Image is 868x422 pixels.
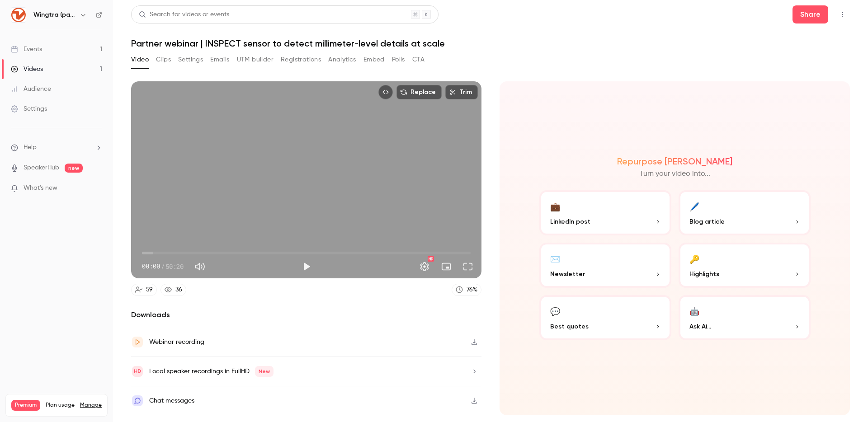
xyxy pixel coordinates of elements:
span: Blog article [689,217,725,226]
button: Clips [156,52,171,67]
span: Newsletter [550,269,585,279]
span: Ask Ai... [689,322,711,331]
span: 50:20 [165,262,184,271]
div: 🖊️ [689,199,699,213]
button: CTA [412,52,425,67]
button: Top Bar Actions [835,7,850,22]
span: Plan usage [46,402,75,409]
div: 76 % [467,285,477,295]
div: Settings [11,104,47,113]
span: Premium [11,400,40,411]
button: Analytics [328,52,356,67]
div: 💬 [550,304,560,318]
button: 🖊️Blog article [679,190,811,235]
div: 💼 [550,199,560,213]
button: Polls [392,52,405,67]
span: Help [24,143,37,152]
p: Turn your video into... [640,169,710,179]
button: Play [297,258,316,276]
h6: Wingtra (partners) [33,10,76,19]
div: 🤖 [689,304,699,318]
button: 💼LinkedIn post [539,190,671,235]
span: / [161,262,165,271]
span: What's new [24,183,57,193]
div: Videos [11,65,43,74]
button: Full screen [459,258,477,276]
button: Share [793,5,828,23]
a: SpeakerHub [24,163,59,173]
span: 00:00 [142,262,160,271]
span: Best quotes [550,322,589,331]
div: Search for videos or events [139,10,229,19]
span: LinkedIn post [550,217,590,226]
a: 59 [131,284,157,296]
h2: Repurpose [PERSON_NAME] [617,156,732,167]
img: Wingtra (partners) [11,8,26,22]
button: Trim [445,85,478,99]
button: Replace [396,85,442,99]
button: Settings [178,52,203,67]
div: Webinar recording [149,337,204,347]
div: ✉️ [550,252,560,266]
li: help-dropdown-opener [11,143,102,152]
div: 59 [146,285,153,295]
div: 00:00 [142,262,184,271]
button: 💬Best quotes [539,295,671,340]
div: Audience [11,84,51,94]
button: ✉️Newsletter [539,243,671,288]
div: Chat messages [149,395,194,406]
div: Events [11,45,42,54]
div: HD [428,256,434,262]
h2: Downloads [131,309,481,320]
button: Mute [191,258,209,276]
button: Video [131,52,149,67]
h1: Partner webinar | INSPECT sensor to detect millimeter-level details at scale [131,38,850,49]
span: new [65,164,83,173]
div: 🔑 [689,252,699,266]
button: 🔑Highlights [679,243,811,288]
span: Highlights [689,269,719,279]
button: Embed [363,52,385,67]
div: Local speaker recordings in FullHD [149,366,274,377]
button: Settings [415,258,434,276]
button: 🤖Ask Ai... [679,295,811,340]
span: New [255,366,274,377]
a: 36 [160,284,186,296]
button: Registrations [281,52,321,67]
button: UTM builder [237,52,274,67]
button: Emails [210,52,229,67]
a: Manage [80,402,102,409]
div: 36 [175,285,182,295]
a: 76% [452,284,481,296]
button: Embed video [378,85,393,99]
button: Turn on miniplayer [437,258,455,276]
